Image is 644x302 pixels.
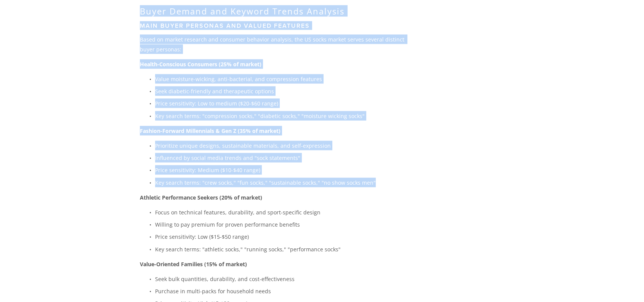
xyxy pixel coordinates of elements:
p: Based on market research and consumer behavior analysis, the US socks market serves several disti... [140,35,407,54]
p: Purchase in multi-packs for household needs [155,286,407,296]
p: Price sensitivity: Low to medium ($20-$60 range) [155,99,407,108]
p: Key search terms: "athletic socks," "running socks," "performance socks" [155,244,407,254]
h2: Buyer Demand and Keyword Trends Analysis [140,6,407,16]
strong: Fashion-Forward Millennials & Gen Z (35% of market) [140,127,280,134]
p: Prioritize unique designs, sustainable materials, and self-expression [155,141,407,150]
p: Willing to pay premium for proven performance benefits [155,220,407,229]
p: Key search terms: "compression socks," "diabetic socks," "moisture wicking socks" [155,111,407,121]
p: Seek diabetic-friendly and therapeutic options [155,86,407,96]
p: Seek bulk quantities, durability, and cost-effectiveness [155,274,407,284]
p: Value moisture-wicking, anti-bacterial, and compression features [155,74,407,84]
strong: Health-Conscious Consumers (25% of market) [140,61,261,68]
strong: Value-Oriented Families (15% of market) [140,260,247,268]
p: Key search terms: "crew socks," "fun socks," "sustainable socks," "no show socks men" [155,178,407,187]
h3: Main Buyer Personas and Valued Features [140,22,407,29]
p: Price sensitivity: Medium ($10-$40 range) [155,165,407,175]
p: Focus on technical features, durability, and sport-specific design [155,208,407,217]
p: Influenced by social media trends and "sock statements" [155,153,407,163]
strong: Athletic Performance Seekers (20% of market) [140,194,262,201]
p: Price sensitivity: Low ($15-$50 range) [155,232,407,241]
